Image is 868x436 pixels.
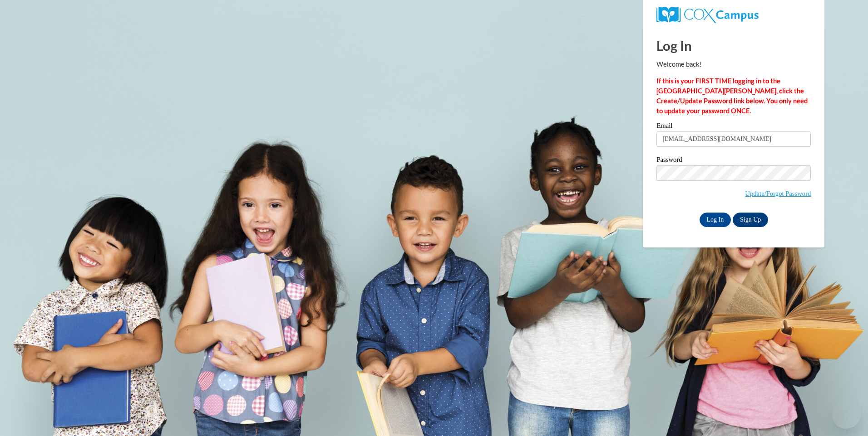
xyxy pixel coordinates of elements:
a: Update/Forgot Password [745,190,811,197]
strong: If this is your FIRST TIME logging in to the [GEOGRAPHIC_DATA][PERSON_NAME], click the Create/Upd... [656,77,808,115]
a: Sign Up [733,213,768,227]
iframe: Button to launch messaging window [832,400,861,429]
a: COX Campus [656,7,811,23]
p: Welcome back! [656,59,811,69]
input: Log In [700,213,731,227]
img: COX Campus [656,7,758,23]
label: Password [656,156,811,165]
h1: Log In [656,36,811,55]
label: Email [656,122,811,131]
